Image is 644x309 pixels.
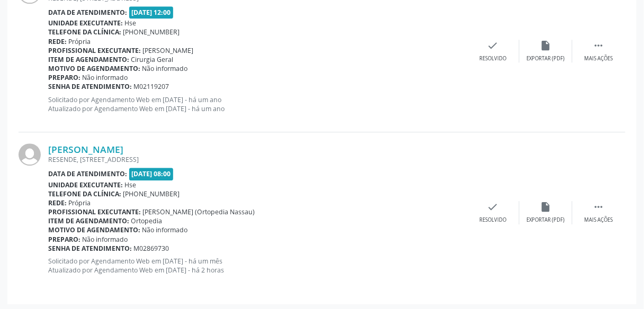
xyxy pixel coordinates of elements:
div: Mais ações [585,216,613,224]
b: Unidade executante: [48,19,123,28]
b: Profissional executante: [48,46,141,55]
span: [PERSON_NAME] [143,46,194,55]
div: Exportar (PDF) [527,55,565,62]
b: Unidade executante: [48,180,123,189]
b: Rede: [48,37,67,46]
span: [PHONE_NUMBER] [123,189,180,198]
i: insert_drive_file [540,201,552,213]
b: Senha de atendimento: [48,244,132,253]
span: Não informado [142,64,188,73]
b: Motivo de agendamento: [48,225,140,234]
p: Solicitado por Agendamento Web em [DATE] - há um mês Atualizado por Agendamento Web em [DATE] - h... [48,257,467,275]
div: Exportar (PDF) [527,216,565,224]
b: Preparo: [48,235,80,244]
i:  [593,201,605,213]
b: Data de atendimento: [48,169,127,178]
b: Profissional executante: [48,207,141,216]
span: Própria [69,37,91,46]
span: Não informado [83,73,128,82]
span: [PHONE_NUMBER] [123,28,180,37]
span: M02869730 [134,244,169,253]
b: Senha de atendimento: [48,82,132,91]
span: Própria [69,198,91,207]
span: Hse [125,180,137,189]
a: [PERSON_NAME] [48,143,123,155]
b: Item de agendamento: [48,216,129,225]
div: RESENDE, [STREET_ADDRESS] [48,155,467,164]
div: Resolvido [479,55,506,62]
b: Data de atendimento: [48,8,127,17]
div: Resolvido [479,216,506,224]
p: Solicitado por Agendamento Web em [DATE] - há um ano Atualizado por Agendamento Web em [DATE] - h... [48,95,467,113]
span: Não informado [142,225,188,234]
span: Hse [125,19,137,28]
b: Telefone da clínica: [48,28,121,37]
i: check [487,201,499,213]
b: Telefone da clínica: [48,189,121,198]
b: Preparo: [48,73,80,82]
span: [DATE] 12:00 [129,6,174,19]
div: Mais ações [585,55,613,62]
span: [DATE] 08:00 [129,168,174,180]
span: Ortopedia [131,216,163,225]
i: insert_drive_file [540,40,552,51]
b: Rede: [48,198,67,207]
span: Cirurgia Geral [131,55,174,64]
i:  [593,40,605,51]
span: Não informado [83,235,128,244]
span: [PERSON_NAME] (Ortopedia Nassau) [143,207,255,216]
img: img [19,143,41,166]
b: Motivo de agendamento: [48,64,140,73]
b: Item de agendamento: [48,55,129,64]
span: M02119207 [134,82,169,91]
i: check [487,40,499,51]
